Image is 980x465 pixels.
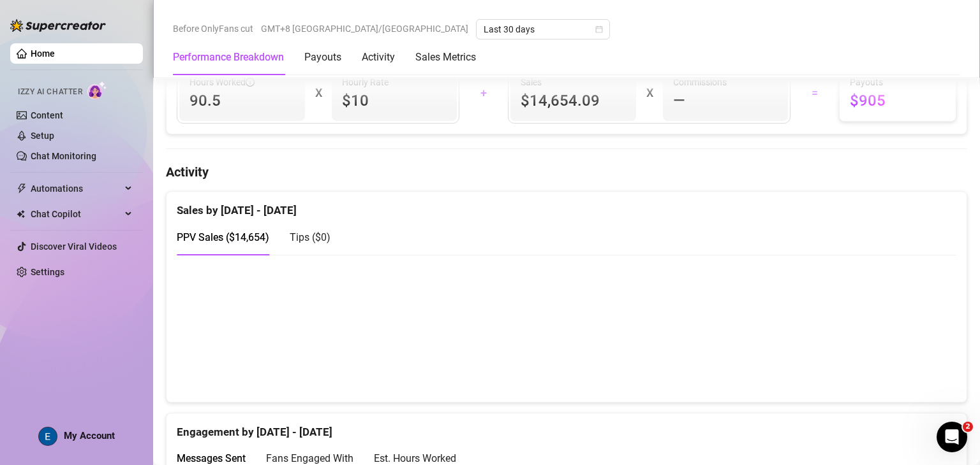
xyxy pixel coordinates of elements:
[937,422,967,452] iframe: Intercom live chat
[315,83,322,103] div: X
[31,178,121,199] span: Automations
[18,86,82,98] span: Izzy AI Chatter
[31,204,121,224] span: Chat Copilot
[521,75,626,89] span: Sales
[166,163,967,181] h4: Activity
[362,50,395,65] div: Activity
[673,90,685,111] span: —
[177,192,956,219] div: Sales by [DATE] - [DATE]
[10,19,106,32] img: logo-BBDzfeDw.svg
[342,75,389,89] article: Hourly Rate
[415,50,476,65] div: Sales Metrics
[290,231,330,243] span: Tips ( $0 )
[173,19,253,38] span: Before OnlyFans cut
[246,78,255,87] span: info-circle
[173,50,284,65] div: Performance Breakdown
[31,131,54,141] a: Setup
[467,83,500,103] div: +
[87,81,107,99] img: AI Chatter
[261,19,468,38] span: GMT+8 [GEOGRAPHIC_DATA]/[GEOGRAPHIC_DATA]
[963,422,973,432] span: 2
[266,452,353,464] span: Fans Engaged With
[850,90,946,111] span: $905
[798,83,831,103] div: =
[177,452,246,464] span: Messages Sent
[64,430,115,441] span: My Account
[31,151,96,161] a: Chat Monitoring
[595,25,603,33] span: calendar
[673,75,727,89] article: Commissions
[17,183,27,194] span: thunderbolt
[304,50,341,65] div: Payouts
[31,48,55,59] a: Home
[177,231,269,243] span: PPV Sales ( $14,654 )
[342,90,447,111] span: $10
[646,83,653,103] div: X
[177,413,956,441] div: Engagement by [DATE] - [DATE]
[189,90,295,111] span: 90.5
[850,75,946,89] span: Payouts
[39,427,57,445] img: ACg8ocLcPRSDFD1_FgQTWMGHesrdCMFi59PFqVtBfnK-VGsPLWuquQ=s96-c
[484,20,602,39] span: Last 30 days
[189,75,255,89] span: Hours Worked
[521,90,626,111] span: $14,654.09
[31,110,63,120] a: Content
